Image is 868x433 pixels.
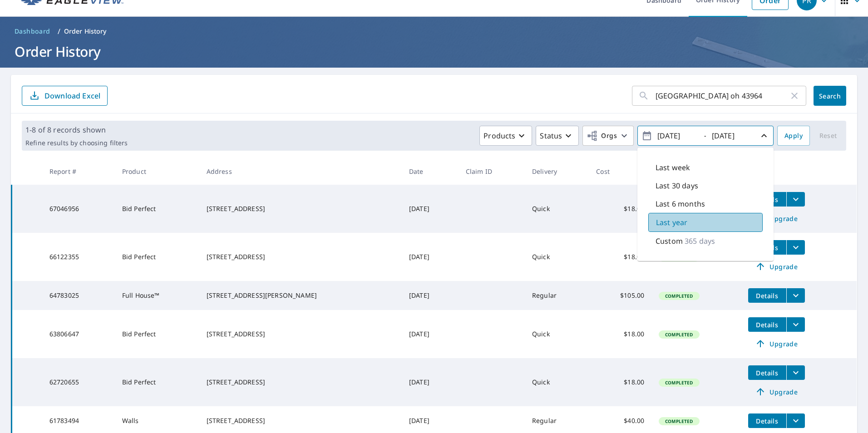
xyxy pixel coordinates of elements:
p: Order History [64,27,107,36]
span: Completed [660,331,698,338]
h1: Order History [11,42,857,61]
td: Quick [525,233,589,281]
button: detailsBtn-64783025 [748,288,786,303]
p: Last year [656,217,687,228]
span: Upgrade [754,386,799,397]
td: 62720655 [42,358,115,406]
td: Quick [525,358,589,406]
div: [STREET_ADDRESS] [207,378,395,387]
button: Apply [777,126,810,146]
button: detailsBtn-63806647 [748,317,786,332]
p: Last 6 months [656,198,705,209]
span: Upgrade [754,261,799,272]
p: Download Excel [44,91,100,101]
td: [DATE] [402,281,459,310]
span: Details [754,417,781,425]
input: Address, Report #, Claim ID, etc. [656,83,789,108]
td: Bid Perfect [115,185,199,233]
div: [STREET_ADDRESS] [207,204,395,213]
button: filesDropdownBtn-67046956 [786,192,805,207]
div: [STREET_ADDRESS] [207,330,395,339]
div: Last 30 days [648,177,763,195]
td: [DATE] [402,358,459,406]
a: Upgrade [748,211,805,226]
span: Completed [660,379,698,386]
p: 365 days [685,236,715,246]
span: Completed [660,293,698,299]
th: Address [199,158,402,185]
th: Product [115,158,199,185]
button: Orgs [582,126,634,146]
button: detailsBtn-62720655 [748,365,786,380]
input: yyyy/mm/dd [655,128,699,143]
td: 64783025 [42,281,115,310]
button: filesDropdownBtn-66122355 [786,240,805,255]
p: Refine results by choosing filters [25,139,128,147]
span: Upgrade [754,213,799,224]
td: $18.00 [589,233,651,281]
td: Bid Perfect [115,358,199,406]
span: Apply [784,130,803,142]
div: [STREET_ADDRESS][PERSON_NAME] [207,291,395,300]
button: filesDropdownBtn-64783025 [786,288,805,303]
span: Upgrade [754,338,799,349]
td: Full House™ [115,281,199,310]
th: Claim ID [459,158,525,185]
div: Last 6 months [648,195,763,213]
td: Regular [525,281,589,310]
span: Dashboard [15,27,50,36]
td: $18.00 [589,310,651,358]
button: Products [479,126,532,146]
th: Date [402,158,459,185]
th: Report # [42,158,115,185]
th: Cost [589,158,651,185]
td: [DATE] [402,185,459,233]
td: Quick [525,185,589,233]
button: Search [814,86,846,106]
p: Products [483,130,515,141]
span: Completed [660,418,698,424]
a: Upgrade [748,384,805,399]
p: Status [540,130,562,141]
a: Dashboard [11,24,54,39]
div: [STREET_ADDRESS] [207,416,395,425]
span: Details [754,291,781,300]
span: Search [821,92,839,100]
p: Last 30 days [656,180,698,191]
div: [STREET_ADDRESS] [207,252,395,261]
a: Upgrade [748,336,805,351]
button: filesDropdownBtn-63806647 [786,317,805,332]
td: 67046956 [42,185,115,233]
th: Delivery [525,158,589,185]
td: [DATE] [402,310,459,358]
span: Orgs [587,130,617,142]
p: Last week [656,162,690,173]
button: filesDropdownBtn-62720655 [786,365,805,380]
li: / [58,26,60,37]
button: Download Excel [22,86,108,106]
td: 66122355 [42,233,115,281]
button: Status [536,126,579,146]
span: Details [754,369,781,377]
div: Custom365 days [648,232,763,250]
a: Upgrade [748,259,805,274]
p: Custom [656,236,683,246]
td: Quick [525,310,589,358]
button: filesDropdownBtn-61783494 [786,413,805,428]
button: - [637,126,774,146]
button: detailsBtn-61783494 [748,413,786,428]
td: $18.00 [589,185,651,233]
input: yyyy/mm/dd [709,128,754,143]
div: Last week [648,158,763,177]
span: Details [754,320,781,329]
nav: breadcrumb [11,24,857,39]
td: 63806647 [42,310,115,358]
td: Bid Perfect [115,310,199,358]
td: Bid Perfect [115,233,199,281]
span: - [641,128,769,144]
td: $18.00 [589,358,651,406]
td: [DATE] [402,233,459,281]
p: 1-8 of 8 records shown [25,124,128,135]
td: $105.00 [589,281,651,310]
div: Last year [648,213,763,232]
